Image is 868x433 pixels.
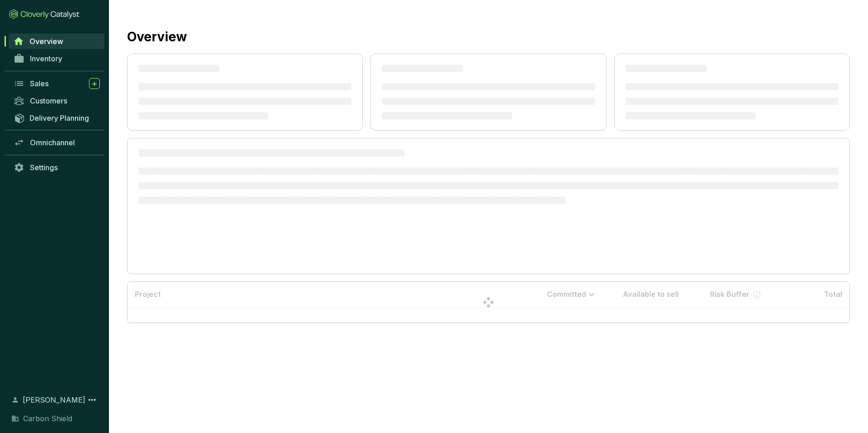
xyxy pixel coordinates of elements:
a: Overview [9,34,104,49]
span: Carbon Shield [23,413,72,424]
a: Omnichannel [9,135,104,150]
a: Inventory [9,51,104,66]
span: Inventory [30,54,62,63]
span: Settings [30,163,58,172]
span: Delivery Planning [30,113,89,123]
a: Sales [9,76,104,91]
span: Customers [30,96,67,105]
span: Sales [30,79,49,88]
span: Overview [30,37,63,46]
span: [PERSON_NAME] [23,394,85,405]
h2: Overview [127,27,187,46]
a: Customers [9,93,104,108]
a: Settings [9,160,104,175]
a: Delivery Planning [9,110,104,125]
span: Omnichannel [30,138,75,147]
